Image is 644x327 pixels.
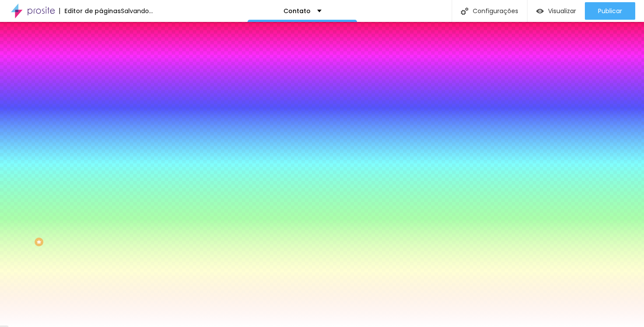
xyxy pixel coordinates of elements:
div: Salvando... [121,8,153,14]
span: Visualizar [548,7,576,14]
img: Icone [461,7,468,15]
img: view-1.svg [536,7,544,15]
button: Publicar [585,2,635,20]
button: Visualizar [527,2,585,20]
span: Publicar [598,7,622,14]
p: Contato [283,8,311,14]
div: Editor de páginas [59,8,121,14]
